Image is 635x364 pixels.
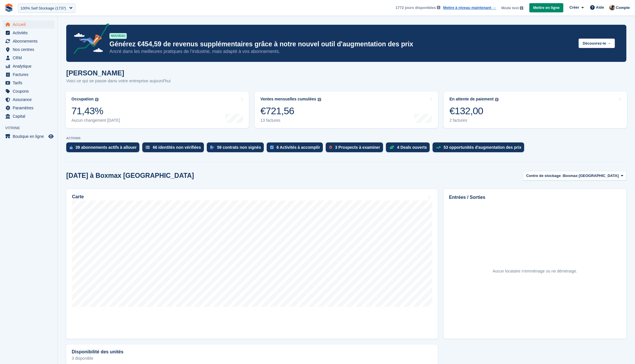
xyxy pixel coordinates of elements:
[5,3,13,12] img: stora-icon-8386f47178a22dfd0bd8f6a31ec36ba5ce8667c1dd55bd0f319d3a0aa187defe.svg
[397,145,427,150] div: 4 Deals ouverts
[579,39,615,48] button: Découvrez-le →
[444,92,627,128] a: En attente de paiement €132,00 2 factures
[20,5,66,11] div: 100% Self Stockage (1737)
[386,142,433,155] a: 4 Deals ouverts
[450,118,498,123] div: 2 factures
[13,45,47,54] span: Nos centres
[66,142,142,155] a: 39 abonnements actifs à allouer
[66,172,194,180] h2: [DATE] à Boxmax [GEOGRAPHIC_DATA]
[146,146,150,149] img: verify_identity-adf6edd0f0f0b5bbfe63781bf79b02c33cf7c696d77639b501bdc392416b5a36.svg
[523,171,626,180] button: Centre de stockage : Boxmax [GEOGRAPHIC_DATA]
[13,54,47,62] span: CRM
[389,145,394,149] img: deal-1b604bf984904fb50ccaf53a9ad4b4a5d6e5aea283cecdc64d6e3604feb123c2.svg
[70,146,73,149] img: active_subscription_to_allocate_icon-d502201f5373d7db506a760aba3b589e785aa758c864c3986d89f69b8ff3...
[3,45,54,54] a: menu
[72,356,432,360] p: 3 disponible
[450,105,498,117] div: €132,00
[142,142,206,155] a: 66 identités non vérifiées
[48,133,54,140] a: Boutique d'aperçu
[69,23,109,56] img: price-adjustments-announcement-icon-8257ccfd72463d97f412b2fc003d46551f7dbcb40ab6d574587a9cd5c0d94...
[3,96,54,104] a: menu
[109,33,127,39] div: NOUVEAU
[153,145,201,150] div: 66 identités non vérifiées
[260,105,321,117] div: €721,56
[529,3,563,13] a: Mettre en ligne
[616,5,630,11] span: Compte
[3,112,54,120] a: menu
[449,194,621,201] h2: Entrées / Sorties
[318,98,321,101] img: icon-info-grey-7440780725fd019a000dd9b08b2336e03edf1995a4989e88bcd33f0948082b44.svg
[255,92,438,128] a: Ventes mensuelles cumulées €721,56 13 factures
[13,132,47,140] span: Boutique en ligne
[533,5,560,11] span: Mettre en ligne
[3,20,54,28] a: menu
[217,145,261,150] div: 59 contrats non signés
[596,5,604,10] span: Aide
[13,29,47,37] span: Activités
[109,48,574,55] p: Ancré dans les meilleures pratiques de l’industrie, mais adapté à vos abonnements.
[13,87,47,95] span: Coupons
[436,146,441,149] img: price_increase_opportunities-93ffe204e8149a01c8c9dc8f82e8f89637d9d84a8eef4429ea346261dce0b2c0.svg
[13,20,47,28] span: Accueil
[71,97,94,102] div: Occupation
[13,96,47,104] span: Assurance
[495,98,498,101] img: icon-info-grey-7440780725fd019a000dd9b08b2336e03edf1995a4989e88bcd33f0948082b44.svg
[443,145,521,150] div: 53 opportunités d'augmentation des prix
[71,118,120,123] div: Aucun changement [DATE]
[276,145,320,150] div: 6 Activités à accomplir
[13,37,47,45] span: Abonnements
[433,142,527,155] a: 53 opportunités d'augmentation des prix
[66,78,170,84] p: Voici ce qui se passe dans votre entreprise aujourd'hui
[335,145,380,150] div: 3 Prospects à examiner
[5,125,57,131] span: Vitrine
[329,146,332,149] img: prospect-51fa495bee0391a8d652442698ab0144808aea92771e9ea1ae160a38d050c398.svg
[3,104,54,112] a: menu
[75,145,137,150] div: 39 abonnements actifs à allouer
[493,268,577,274] div: Aucun locataire n'emménage ou ne déménage.
[326,142,386,155] a: 3 Prospects à examiner
[443,5,496,11] a: Mettre à niveau maintenant →
[3,62,54,70] a: menu
[3,54,54,62] a: menu
[501,5,519,11] span: Mode test
[66,136,626,140] p: ACTIONS
[3,87,54,95] a: menu
[609,5,615,10] img: Patrick Blanc
[563,173,619,179] span: Boxmax [GEOGRAPHIC_DATA]
[66,69,170,77] h1: [PERSON_NAME]
[3,132,54,140] a: menu
[3,70,54,79] a: menu
[71,105,120,117] div: 71,43%
[13,79,47,87] span: Tarifs
[13,104,47,112] span: Paramètres
[520,6,523,10] img: icon-info-grey-7440780725fd019a000dd9b08b2336e03edf1995a4989e88bcd33f0948082b44.svg
[13,112,47,120] span: Capital
[395,5,436,11] span: 1772 jours disponibles
[13,62,47,70] span: Analytique
[267,142,326,155] a: 6 Activités à accomplir
[3,29,54,37] a: menu
[260,97,316,102] div: Ventes mensuelles cumulées
[72,194,84,199] h2: Carte
[13,70,47,79] span: Factures
[66,92,249,128] a: Occupation 71,43% Aucun changement [DATE]
[3,37,54,45] a: menu
[109,40,574,48] p: Générez €454,59 de revenus supplémentaires grâce à notre nouvel outil d'augmentation des prix
[3,79,54,87] a: menu
[437,6,440,9] img: icon-info-grey-7440780725fd019a000dd9b08b2336e03edf1995a4989e88bcd33f0948082b44.svg
[270,146,274,149] img: task-75834270c22a3079a89374b754ae025e5fb1db73e45f91037f5363f120a921f8.svg
[72,349,124,355] h2: Disponibilité des unités
[526,173,563,179] span: Centre de stockage :
[66,189,438,339] a: Carte
[260,118,321,123] div: 13 factures
[210,146,214,149] img: contract_signature_icon-13c848040528278c33f63329250d36e43548de30e8caae1d1a13099fd9432cc5.svg
[450,97,494,102] div: En attente de paiement
[95,98,98,101] img: icon-info-grey-7440780725fd019a000dd9b08b2336e03edf1995a4989e88bcd33f0948082b44.svg
[569,5,579,10] span: Créer
[207,142,267,155] a: 59 contrats non signés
